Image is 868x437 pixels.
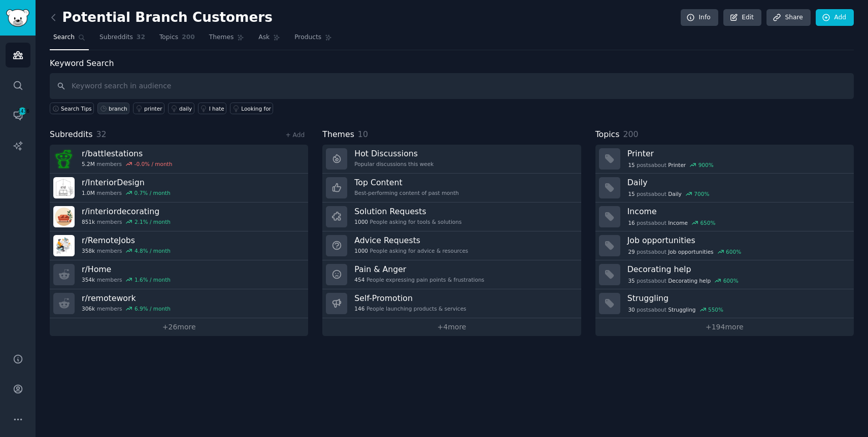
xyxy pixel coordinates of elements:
a: r/battlestations5.2Mmembers-0.0% / month [50,145,308,174]
a: +194more [595,318,854,336]
span: 16 [628,219,635,226]
a: Struggling30postsaboutStruggling550% [595,289,854,318]
div: printer [144,105,162,112]
span: Products [294,33,321,42]
h3: Pain & Anger [354,264,484,275]
a: Products [291,29,336,50]
span: Struggling [668,306,695,313]
div: members [82,247,171,254]
h3: r/ interiordecorating [82,206,171,217]
div: 900 % [698,161,714,169]
div: post s about [627,305,724,314]
span: 851k [82,218,95,225]
div: 650 % [700,219,715,226]
div: -0.0 % / month [135,160,173,167]
span: Themes [322,128,354,141]
span: Search Tips [61,105,92,112]
a: Income16postsaboutIncome650% [595,203,854,231]
div: People asking for advice & resources [354,247,468,254]
span: 15 [628,161,635,169]
div: post s about [627,276,740,285]
a: Daily15postsaboutDaily700% [595,174,854,203]
a: +26more [50,318,308,336]
span: Topics [595,128,620,141]
span: Daily [668,190,682,197]
div: 1.6 % / month [135,276,171,283]
a: Hot DiscussionsPopular discussions this week [322,145,581,174]
div: 600 % [723,277,739,284]
a: daily [168,103,194,114]
span: Ask [258,33,270,42]
span: 32 [96,129,107,139]
a: Info [681,9,718,26]
a: Printer15postsaboutPrinter900% [595,145,854,174]
a: Looking for [230,103,273,114]
span: 30 [628,306,635,313]
div: Popular discussions this week [354,160,433,167]
span: Topics [159,33,178,42]
div: People asking for tools & solutions [354,218,461,225]
a: Share [766,9,810,26]
a: Ask [255,29,284,50]
span: 32 [137,33,145,42]
h3: Self-Promotion [354,293,466,304]
h3: r/ remotework [82,293,171,304]
a: Add [816,9,854,26]
h3: Income [627,206,847,217]
a: r/InteriorDesign1.0Mmembers0.7% / month [50,174,308,203]
span: 5.2M [82,160,95,167]
a: Top ContentBest-performing content of past month [322,174,581,203]
h3: Top Content [354,177,459,188]
span: Subreddits [50,128,93,141]
a: Subreddits32 [96,29,149,50]
a: r/remotework306kmembers6.9% / month [50,289,308,318]
input: Keyword search in audience [50,73,854,99]
div: members [82,276,171,283]
img: battlestations [53,148,75,170]
span: 200 [623,129,638,139]
div: People launching products & services [354,305,466,312]
h3: Hot Discussions [354,148,433,159]
div: 0.7 % / month [135,189,171,196]
a: Decorating help35postsaboutDecorating help600% [595,260,854,289]
div: branch [109,105,127,112]
a: Pain & Anger454People expressing pain points & frustrations [322,260,581,289]
span: 146 [354,305,364,312]
button: Search Tips [50,103,94,114]
div: 550 % [708,306,723,313]
h3: r/ battlestations [82,148,172,159]
h3: r/ RemoteJobs [82,235,171,246]
h3: r/ Home [82,264,171,275]
img: RemoteJobs [53,235,75,256]
h3: r/ InteriorDesign [82,177,171,188]
span: Printer [668,161,686,169]
h3: Job opportunities [627,235,847,246]
a: Advice Requests1000People asking for advice & resources [322,231,581,260]
div: 700 % [694,190,709,197]
span: Search [53,33,75,42]
a: I hate [198,103,227,114]
div: 4.8 % / month [135,247,171,254]
div: post s about [627,160,715,170]
span: 454 [354,276,364,283]
h3: Advice Requests [354,235,468,246]
div: People expressing pain points & frustrations [354,276,484,283]
div: post s about [627,247,742,256]
span: 358k [82,247,95,254]
a: r/Home354kmembers1.6% / month [50,260,308,289]
span: Decorating help [668,277,711,284]
a: 1436 [6,103,30,128]
h3: Daily [627,177,847,188]
span: 1436 [18,108,27,115]
div: Best-performing content of past month [354,189,459,196]
a: Job opportunities29postsaboutJob opportunities600% [595,231,854,260]
a: Solution Requests1000People asking for tools & solutions [322,203,581,231]
div: 2.1 % / month [135,218,171,225]
a: r/RemoteJobs358kmembers4.8% / month [50,231,308,260]
div: members [82,218,171,225]
span: 15 [628,190,635,197]
label: Keyword Search [50,58,114,68]
a: Edit [723,9,761,26]
div: 600 % [726,248,741,255]
a: Search [50,29,89,50]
